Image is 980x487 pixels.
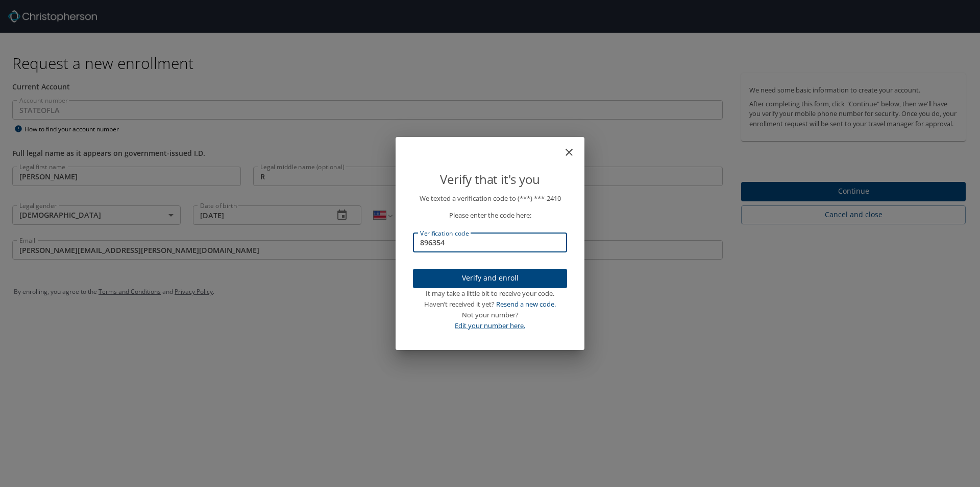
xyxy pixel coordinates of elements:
button: close [568,141,580,153]
div: Not your number? [413,310,567,320]
p: Verify that it's you [413,170,567,189]
a: Edit your number here. [455,321,525,330]
div: It may take a little bit to receive your code. [413,288,567,299]
a: Resend a new code. [496,299,556,309]
p: We texted a verification code to (***) ***- 2410 [413,193,567,204]
p: Please enter the code here: [413,210,567,221]
span: Verify and enroll [421,272,559,285]
div: Haven’t received it yet? [413,299,567,310]
button: Verify and enroll [413,269,567,289]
